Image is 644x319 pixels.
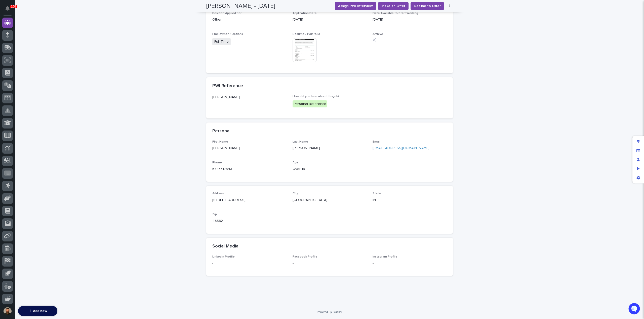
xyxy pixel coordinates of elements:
[212,95,287,100] p: [PERSON_NAME]
[373,33,383,36] span: Archive
[212,140,228,143] span: First Name
[11,5,16,8] p: 100
[212,38,231,45] span: Full-Time
[373,140,380,143] span: Email
[212,161,222,164] span: Phone
[373,146,429,150] a: [EMAIL_ADDRESS][DOMAIN_NAME]
[628,302,641,316] iframe: Open customer support
[293,12,317,15] span: Application Date
[212,244,238,249] h2: Social Media
[212,192,224,195] span: Address
[17,56,83,61] div: Start new chat
[317,310,342,313] a: Powered By Stacker
[6,6,13,14] div: Notifications100
[338,4,373,9] span: Assign PWI Interview
[212,255,235,258] span: LinkedIn Profile
[373,17,447,22] p: [DATE]
[293,100,327,108] div: Personal Reference
[378,2,409,10] button: Make an Offer
[212,213,217,216] span: Zip
[373,12,418,15] span: Date Available to Start Working
[212,167,232,171] a: 5745517343
[18,306,57,316] button: Add new
[293,95,339,98] span: How did you hear about this job?
[212,17,287,22] p: Other
[373,192,381,195] span: State
[634,164,643,173] div: Preview as
[373,198,447,203] p: IN
[35,93,61,97] a: Powered byPylon
[212,198,287,203] p: [STREET_ADDRESS],
[414,4,441,9] span: Decline to Offer
[293,198,367,203] p: [GEOGRAPHIC_DATA]
[50,93,61,97] span: Pylon
[634,173,643,182] div: App settings
[13,40,83,45] input: Clear
[86,57,92,63] button: Start new chat
[293,192,298,195] span: City
[212,33,243,36] span: Employment Options
[5,28,92,36] p: How can we help?
[3,79,29,88] a: 📖Help Docs
[5,56,14,65] img: 1736555164131-43832dd5-751b-4058-ba23-39d91318e5a0
[381,4,405,9] span: Make an Offer
[17,61,70,65] div: We're offline, we will be back soon!
[634,137,643,146] div: Edit layout
[335,2,376,10] button: Assign PWI Interview
[212,83,243,89] h2: PWI Reference
[293,161,298,164] span: Age
[411,2,444,10] button: Decline to Offer
[293,166,367,172] p: Over 18
[2,3,13,14] button: Notifications
[206,3,275,10] h2: [PERSON_NAME] - [DATE]
[634,155,643,164] div: Manage users
[293,261,367,266] p: -
[5,20,92,28] p: Welcome 👋
[2,306,13,316] button: users-avatar
[212,218,287,224] p: 46582
[373,261,447,266] p: -
[293,33,320,36] span: Resume / Portfolio
[212,12,242,15] span: Position Applied For
[293,140,308,143] span: Last Name
[212,261,287,266] p: -
[373,255,397,258] span: Instagram Profile
[293,255,317,258] span: Facebook Profile
[212,129,230,134] h2: Personal
[293,146,367,151] p: [PERSON_NAME]
[5,5,15,15] img: Stacker
[10,81,27,86] span: Help Docs
[5,81,9,85] div: 📖
[634,146,643,155] div: Manage fields and data
[293,17,367,22] p: [DATE]
[212,146,287,151] p: [PERSON_NAME]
